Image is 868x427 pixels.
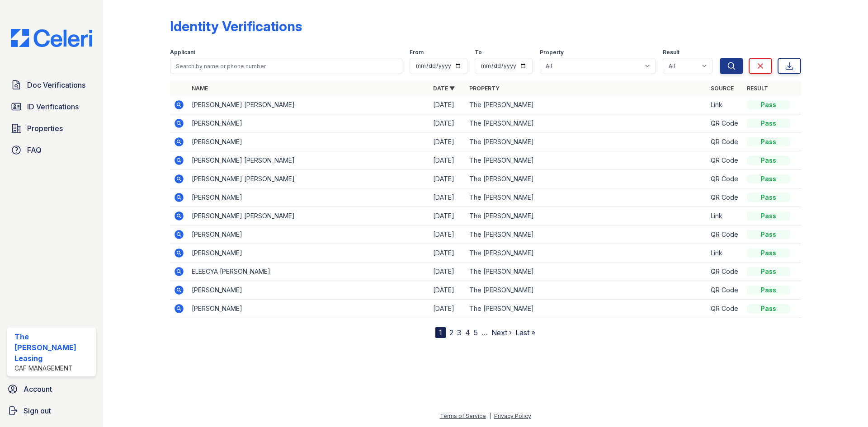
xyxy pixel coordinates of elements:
a: Properties [7,119,96,137]
span: Doc Verifications [27,80,85,90]
td: The [PERSON_NAME] [466,244,707,263]
td: QR Code [707,263,743,281]
td: [DATE] [429,281,466,300]
a: FAQ [7,141,96,159]
td: The [PERSON_NAME] [466,188,707,207]
a: Sign out [4,402,99,420]
div: Pass [747,304,790,313]
input: Search by name or phone number [170,58,402,74]
a: Result [747,85,768,92]
span: ID Verifications [27,101,79,112]
td: [PERSON_NAME] [PERSON_NAME] [188,207,429,225]
td: Link [707,207,743,225]
a: ID Verifications [7,98,96,116]
a: Last » [515,328,535,337]
div: Pass [747,156,790,165]
div: Pass [747,249,790,258]
td: The [PERSON_NAME] [466,151,707,170]
td: Link [707,96,743,114]
div: Pass [747,193,790,202]
td: The [PERSON_NAME] [466,263,707,281]
a: Date ▼ [433,85,455,92]
label: Applicant [170,49,195,56]
td: The [PERSON_NAME] [466,170,707,188]
a: Source [711,85,734,92]
td: [PERSON_NAME] [188,114,429,133]
td: Link [707,244,743,263]
td: [DATE] [429,188,466,207]
label: From [410,49,424,56]
a: Next › [491,328,512,337]
div: | [489,413,491,419]
td: [DATE] [429,151,466,170]
label: To [475,49,482,56]
td: [PERSON_NAME] [188,133,429,151]
span: Account [24,384,52,394]
td: QR Code [707,133,743,151]
img: CE_Logo_Blue-a8612792a0a2168367f1c8372b55b34899dd931a85d93a1a3d3e32e68fde9ad4.png [4,29,99,47]
td: [DATE] [429,133,466,151]
td: The [PERSON_NAME] [466,281,707,300]
div: Pass [747,230,790,239]
td: [PERSON_NAME] [PERSON_NAME] [188,96,429,114]
div: Pass [747,119,790,128]
td: ELEECYA [PERSON_NAME] [188,263,429,281]
td: [DATE] [429,300,466,318]
td: [PERSON_NAME] [PERSON_NAME] [188,151,429,170]
div: Pass [747,211,790,221]
a: Privacy Policy [494,413,531,419]
label: Result [663,49,679,56]
td: [DATE] [429,170,466,188]
td: [PERSON_NAME] [188,281,429,300]
td: [PERSON_NAME] [188,244,429,263]
a: Doc Verifications [7,76,96,94]
td: The [PERSON_NAME] [466,207,707,225]
td: The [PERSON_NAME] [466,225,707,244]
span: Sign out [24,405,51,416]
span: Properties [27,123,63,134]
td: The [PERSON_NAME] [466,96,707,114]
a: Account [4,380,99,398]
div: Identity Verifications [170,18,302,34]
td: [DATE] [429,244,466,263]
a: 4 [465,328,470,337]
td: [PERSON_NAME] [188,225,429,244]
div: 1 [435,327,446,338]
div: CAF Management [14,364,92,373]
span: FAQ [27,145,42,155]
label: Property [540,49,564,56]
td: QR Code [707,151,743,170]
td: QR Code [707,170,743,188]
div: Pass [747,137,790,146]
td: [DATE] [429,207,466,225]
div: Pass [747,174,790,183]
td: [PERSON_NAME] [PERSON_NAME] [188,170,429,188]
span: … [481,327,488,338]
div: Pass [747,267,790,276]
td: QR Code [707,225,743,244]
td: QR Code [707,114,743,133]
a: Property [469,85,500,92]
a: 3 [457,328,462,337]
td: The [PERSON_NAME] [466,133,707,151]
a: 5 [474,328,478,337]
td: The [PERSON_NAME] [466,114,707,133]
a: 2 [449,328,453,337]
td: QR Code [707,188,743,207]
td: QR Code [707,281,743,300]
td: [DATE] [429,114,466,133]
td: [PERSON_NAME] [188,300,429,318]
div: Pass [747,100,790,109]
a: Terms of Service [440,413,486,419]
div: Pass [747,286,790,295]
td: The [PERSON_NAME] [466,300,707,318]
td: [DATE] [429,263,466,281]
a: Name [192,85,208,92]
td: [DATE] [429,225,466,244]
div: The [PERSON_NAME] Leasing [14,331,92,364]
td: [DATE] [429,96,466,114]
td: [PERSON_NAME] [188,188,429,207]
td: QR Code [707,300,743,318]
